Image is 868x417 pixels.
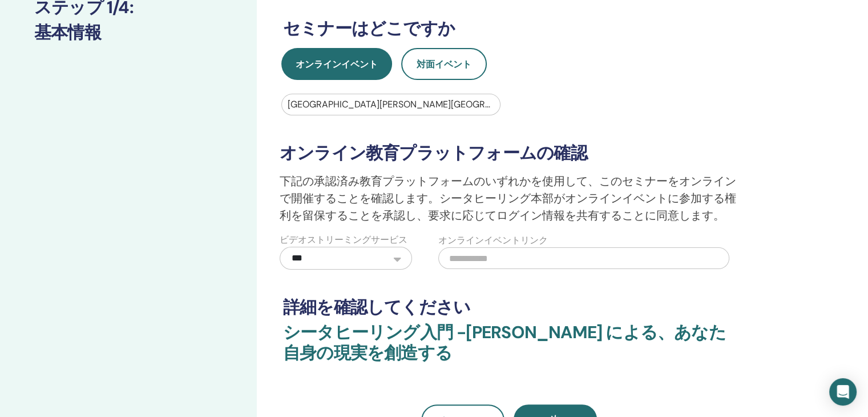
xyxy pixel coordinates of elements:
button: オンラインイベント [281,48,392,80]
font: オンラインイベントリンク [438,234,548,246]
font: 対面イベント [417,58,471,70]
font: 詳細を確認してください [283,296,470,318]
font: ビデオストリーミングサービス [280,234,407,246]
font: 基本情報 [34,21,101,43]
div: インターコムメッセンジャーを開く [829,378,857,406]
font: オンライン教育プラットフォームの確認 [280,142,587,164]
font: シータヒーリング入門 -[PERSON_NAME] [283,321,602,343]
font: 、あなた自身の現実を創造する [283,321,726,364]
button: 対面イベント [401,48,487,80]
font: オンラインイベント [296,58,378,70]
font: セミナーはどこですか [283,17,455,39]
font: による [605,321,657,343]
font: 下記の承認済み教育プラットフォームのいずれかを使用して、このセミナーをオンラインで開催することを確認します。シータヒーリング本部がオンラインイベントに参加する権利を留保することを承認し、要求に応... [280,174,736,223]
